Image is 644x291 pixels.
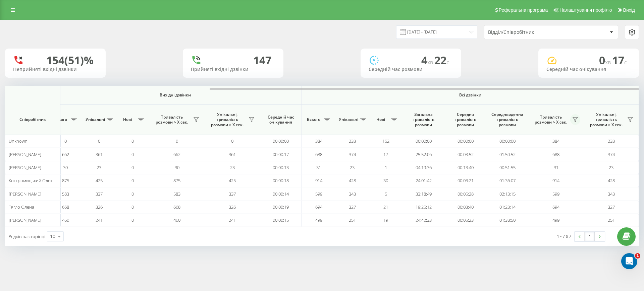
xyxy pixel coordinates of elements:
span: Нові [372,117,389,122]
iframe: Intercom live chat [621,253,637,269]
td: 04:19:36 [402,161,444,174]
td: 24:42:33 [402,214,444,227]
span: Всього [305,117,322,122]
div: 154 (51)% [46,54,94,67]
a: 1 [585,232,595,241]
span: 152 [382,138,389,144]
span: Костромицький Олександр [9,177,64,184]
td: 00:00:14 [260,187,302,200]
span: 0 [131,191,134,197]
span: 425 [96,177,103,184]
span: 662 [173,151,180,157]
span: 1 [635,253,640,259]
span: 233 [608,138,615,144]
span: 499 [315,217,322,223]
span: Унікальні [86,117,105,122]
span: Рядків на сторінці [8,233,45,239]
td: 00:03:40 [444,201,486,214]
td: 00:13:40 [444,161,486,174]
span: 31 [316,164,321,170]
span: 30 [383,177,388,184]
span: Унікальні, тривалість розмови > Х сек. [587,112,625,128]
div: Прийняті вхідні дзвінки [191,67,275,72]
span: 343 [349,191,356,197]
span: c [624,59,627,66]
span: 599 [315,191,322,197]
span: [PERSON_NAME] [9,217,41,223]
span: 460 [62,217,69,223]
span: 327 [608,204,615,210]
span: [PERSON_NAME] [9,151,41,157]
span: 0 [131,151,134,157]
span: 583 [62,191,69,197]
td: 00:05:23 [444,214,486,227]
td: 00:00:18 [260,174,302,187]
span: 22 [434,53,449,67]
td: 00:51:55 [486,161,528,174]
span: 361 [96,151,103,157]
span: 425 [229,177,236,184]
span: 0 [131,177,134,184]
span: хв [605,59,612,66]
span: Середня тривалість розмови [449,112,481,128]
span: 662 [62,151,69,157]
span: 428 [349,177,356,184]
span: 384 [552,138,559,144]
span: 374 [349,151,356,157]
span: 0 [176,138,178,144]
span: Загальна тривалість розмови [408,112,439,128]
div: Середній час розмови [369,67,453,72]
td: 25:52:06 [402,148,444,161]
span: 599 [552,191,559,197]
div: 147 [253,54,271,67]
td: 00:00:17 [260,148,302,161]
span: 327 [349,204,356,210]
span: c [446,59,449,66]
td: 00:00:19 [260,201,302,214]
div: Відділ/Співробітник [488,29,568,35]
span: 4 [421,53,434,67]
td: 19:25:12 [402,201,444,214]
span: 694 [552,204,559,210]
td: 00:03:21 [444,174,486,187]
span: 23 [609,164,613,170]
td: 00:03:52 [444,148,486,161]
span: 0 [98,138,100,144]
span: Унікальні [339,117,358,122]
span: [PERSON_NAME] [9,191,41,197]
span: 30 [175,164,179,170]
span: 914 [315,177,322,184]
span: 428 [608,177,615,184]
span: 1 [385,164,387,170]
td: 00:00:13 [260,161,302,174]
span: 384 [315,138,322,144]
td: 00:00:15 [260,214,302,227]
span: 0 [231,138,233,144]
span: 233 [349,138,356,144]
span: [PERSON_NAME] [9,164,41,170]
span: Налаштування профілю [559,7,612,13]
span: Нові [119,117,136,122]
span: 914 [552,177,559,184]
span: Середній час очікування [265,115,297,125]
span: 583 [173,191,180,197]
span: Тягло Олена [9,204,34,210]
span: 17 [612,53,627,67]
span: 23 [230,164,235,170]
span: 241 [96,217,103,223]
span: 343 [608,191,615,197]
span: 0 [64,138,67,144]
span: 23 [97,164,101,170]
td: 01:23:14 [486,201,528,214]
td: 00:00:00 [402,135,444,148]
span: 0 [131,204,134,210]
span: Тривалість розмови > Х сек. [153,115,191,125]
span: Вихідні дзвінки [64,92,286,98]
span: 326 [96,204,103,210]
span: 241 [229,217,236,223]
span: Всього [52,117,69,122]
td: 00:00:00 [260,135,302,148]
td: 02:13:15 [486,187,528,200]
span: 875 [173,177,180,184]
span: 30 [63,164,68,170]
